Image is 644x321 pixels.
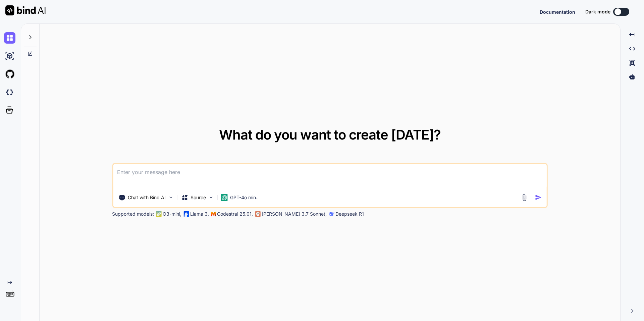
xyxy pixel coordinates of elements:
img: darkCloudIdeIcon [4,87,15,98]
p: Deepseek R1 [335,211,364,217]
button: Documentation [540,8,575,15]
span: What do you want to create [DATE]? [219,126,441,143]
p: GPT-4o min.. [230,194,259,201]
span: Dark mode [585,8,610,15]
span: Documentation [540,9,575,15]
img: Mistral-AI [211,212,216,216]
img: Pick Models [208,195,214,200]
img: GPT-4 [156,211,161,217]
img: Bind AI [5,5,46,15]
img: ai-studio [4,50,15,62]
img: attachment [521,194,528,201]
img: chat [4,32,15,44]
p: Source [191,194,206,201]
p: [PERSON_NAME] 3.7 Sonnet, [262,211,327,217]
img: icon [535,194,542,201]
p: O3-mini, [163,211,181,217]
p: Supported models: [112,211,154,217]
img: claude [255,211,260,217]
p: Chat with Bind AI [128,194,166,201]
p: Llama 3, [190,211,209,217]
p: Codestral 25.01, [217,211,253,217]
img: claude [329,211,334,217]
img: Pick Tools [168,195,173,200]
img: GPT-4o mini [221,194,227,201]
img: githubLight [4,68,15,80]
img: Llama2 [183,211,189,217]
